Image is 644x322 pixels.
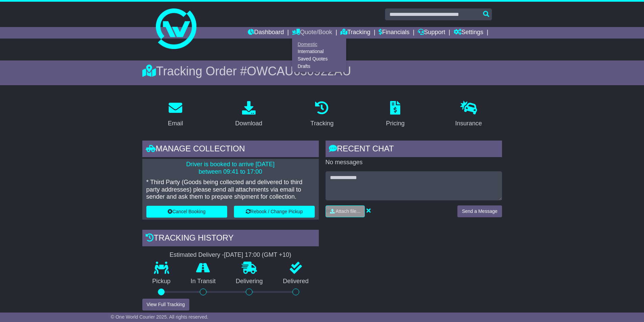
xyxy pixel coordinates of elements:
[292,41,346,48] a: Domestic
[454,27,483,39] a: Settings
[292,39,346,72] div: Quote/Book
[292,63,346,70] a: Drafts
[146,179,315,201] p: * Third Party (Goods being collected and delivered to third party addresses) please send all atta...
[142,230,319,248] div: Tracking history
[231,99,267,130] a: Download
[457,205,502,217] button: Send a Message
[142,141,319,159] div: Manage collection
[306,99,338,130] a: Tracking
[292,27,332,39] a: Quote/Book
[163,99,187,130] a: Email
[146,161,315,175] p: Driver is booked to arrive [DATE] between 09:41 to 17:00
[226,278,273,285] p: Delivering
[234,206,315,218] button: Rebook / Change Pickup
[379,27,409,39] a: Financials
[248,27,284,39] a: Dashboard
[142,64,502,78] div: Tracking Order #
[418,27,445,39] a: Support
[146,206,227,218] button: Cancel Booking
[455,119,482,128] div: Insurance
[310,119,333,128] div: Tracking
[224,251,291,259] div: [DATE] 17:00 (GMT +10)
[340,27,370,39] a: Tracking
[292,48,346,55] a: International
[168,119,183,128] div: Email
[181,278,226,285] p: In Transit
[382,99,409,130] a: Pricing
[235,119,262,128] div: Download
[111,314,209,320] span: © One World Courier 2025. All rights reserved.
[386,119,405,128] div: Pricing
[326,159,502,166] p: No messages
[326,141,502,159] div: RECENT CHAT
[142,299,189,311] button: View Full Tracking
[247,64,351,78] span: OWCAU650922AU
[451,99,486,130] a: Insurance
[273,278,319,285] p: Delivered
[142,251,319,259] div: Estimated Delivery -
[292,55,346,63] a: Saved Quotes
[142,278,181,285] p: Pickup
